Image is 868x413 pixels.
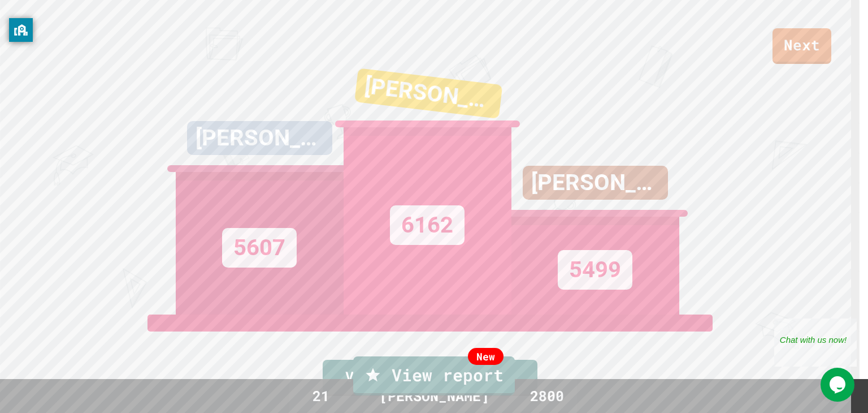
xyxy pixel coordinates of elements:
[821,368,857,402] iframe: chat widget
[9,18,33,42] button: privacy banner
[558,250,632,290] div: 5499
[187,121,332,155] div: [PERSON_NAME]
[468,348,504,365] div: New
[354,68,502,119] div: [PERSON_NAME]
[353,356,515,395] a: View report
[390,205,465,245] div: 6162
[772,28,831,64] a: Next
[222,228,297,268] div: 5607
[774,319,857,367] iframe: chat widget
[523,166,668,200] div: [PERSON_NAME]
